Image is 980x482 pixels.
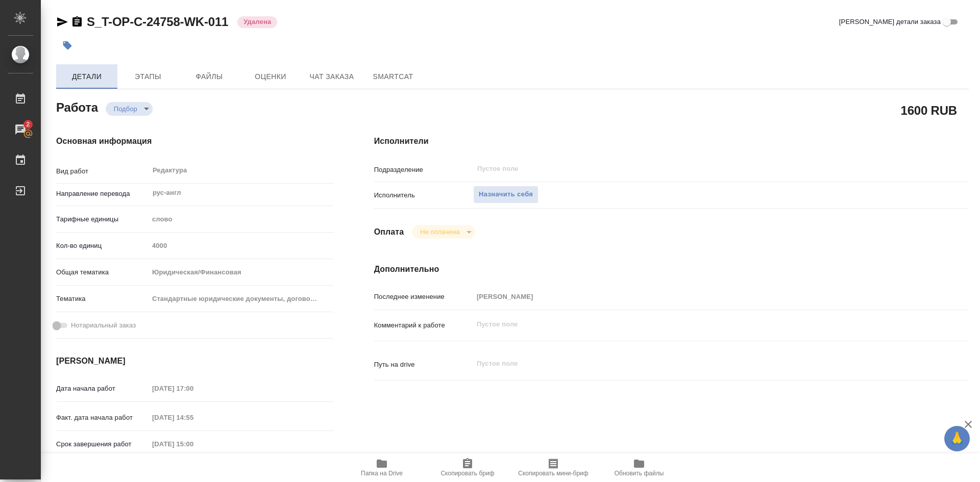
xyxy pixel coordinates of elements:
span: Детали [62,70,111,83]
span: Файлы [185,70,234,83]
a: S_T-OP-C-24758-WK-011 [87,15,228,29]
span: Обновить файлы [615,470,664,477]
span: Скопировать бриф [440,470,494,477]
h4: Оплата [374,226,404,238]
p: Кол-во единиц [56,241,149,251]
p: Подразделение [374,165,473,175]
button: Подбор [111,105,140,113]
span: SmartCat [369,70,418,83]
button: Скопировать ссылку [71,16,83,28]
h4: Основная информация [56,135,333,147]
span: Этапы [124,70,173,83]
input: Пустое поле [149,238,333,253]
button: Скопировать мини-бриф [510,453,596,482]
button: Скопировать бриф [425,453,510,482]
p: Общая тематика [56,267,149,277]
button: Обновить файлы [596,453,682,482]
h2: 1600 RUB [901,102,957,119]
span: Нотариальный заказ [71,320,136,331]
button: Не оплачена [417,227,462,236]
span: Оценки [246,70,295,83]
span: [PERSON_NAME] детали заказа [839,17,941,27]
span: 2 [20,119,36,130]
h4: Исполнители [374,135,969,147]
p: Направление перевода [56,189,149,199]
h4: Дополнительно [374,263,969,275]
span: Скопировать мини-бриф [518,470,588,477]
p: Срок завершения работ [56,439,149,449]
p: Последнее изменение [374,292,473,302]
p: Факт. дата начала работ [56,413,149,423]
span: Папка на Drive [361,470,403,477]
button: Назначить себя [473,186,538,204]
button: Добавить тэг [56,34,79,57]
span: Назначить себя [479,189,533,200]
h2: Работа [56,97,98,116]
p: Путь на drive [374,360,473,370]
a: 2 [3,117,38,142]
span: 🙏 [948,428,966,449]
p: Тематика [56,294,149,304]
div: Юридическая/Финансовая [149,264,333,281]
p: Удалена [243,17,271,27]
h4: [PERSON_NAME] [56,355,333,367]
span: Чат заказа [307,70,356,83]
p: Комментарий к работе [374,320,473,331]
div: Подбор [412,225,475,239]
div: Подбор [106,102,153,116]
input: Пустое поле [149,410,238,425]
p: Тарифные единицы [56,214,149,224]
input: Пустое поле [473,289,919,304]
input: Пустое поле [476,163,895,175]
p: Дата начала работ [56,384,149,394]
input: Пустое поле [149,381,238,396]
p: Исполнитель [374,190,473,200]
div: Стандартные юридические документы, договоры, уставы [149,290,333,308]
input: Пустое поле [149,437,238,451]
div: слово [149,211,333,228]
button: 🙏 [944,426,970,451]
button: Скопировать ссылку для ЯМессенджера [56,16,68,28]
button: Папка на Drive [339,453,425,482]
p: Вид работ [56,166,149,176]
